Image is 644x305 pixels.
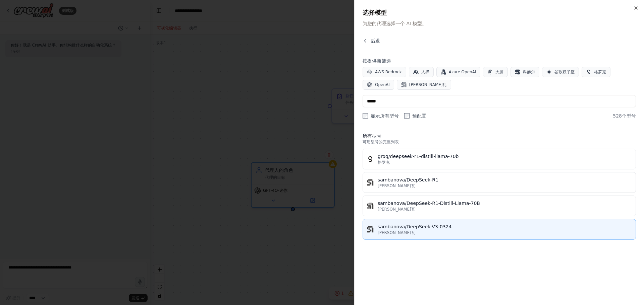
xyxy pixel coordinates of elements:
[363,9,387,16] font: 选择模型
[363,21,427,26] font: 为您的代理选择一个 AI 模型。
[409,67,434,77] button: 人择
[363,58,391,64] font: 按提供商筛选
[436,67,481,77] button: Azure OpenAI
[412,113,426,119] font: 预配置
[378,154,459,159] font: groq/deepseek-r1-distill-llama-70b
[363,149,636,169] button: groq/deepseek-r1-distill-llama-70b格罗克
[511,67,539,77] button: 科赫尔
[363,37,380,44] button: 后退
[397,80,451,90] button: [PERSON_NAME]瓦
[409,82,447,87] font: [PERSON_NAME]瓦
[375,82,390,87] font: OpenAI
[483,67,508,77] button: 大脑
[594,70,606,74] font: 格罗克
[378,177,438,182] font: sambanova/DeepSeek-R1
[363,140,399,144] font: 可用型号的完整列表
[421,70,429,74] font: 人择
[378,160,390,165] font: 格罗克
[363,67,406,77] button: AWS Bedrock
[554,70,575,74] font: 谷歌双子座
[404,113,410,119] input: 预配置
[363,196,636,216] button: sambanova/DeepSeek-R1-Distill-Llama-70B[PERSON_NAME]瓦
[378,183,415,188] font: [PERSON_NAME]瓦
[363,80,394,90] button: OpenAI
[378,207,415,212] font: [PERSON_NAME]瓦
[627,113,636,119] font: 型号
[371,113,399,119] font: 显示所有型号
[582,67,610,77] button: 格罗克
[495,70,503,74] font: 大脑
[371,38,380,44] font: 后退
[363,172,636,193] button: sambanova/DeepSeek-R1[PERSON_NAME]瓦
[363,133,381,139] font: 所有型号
[523,70,535,74] font: 科赫尔
[378,201,480,206] font: sambanova/DeepSeek-R1-Distill-Llama-70B
[363,113,368,119] input: 显示所有型号
[378,230,415,235] font: [PERSON_NAME]瓦
[375,70,402,74] font: AWS Bedrock
[449,70,476,74] font: Azure OpenAI
[363,219,636,240] button: sambanova/DeepSeek-V3-0324[PERSON_NAME]瓦
[378,224,452,229] font: sambanova/DeepSeek-V3-0324
[542,67,579,77] button: 谷歌双子座
[613,113,627,119] font: 528个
